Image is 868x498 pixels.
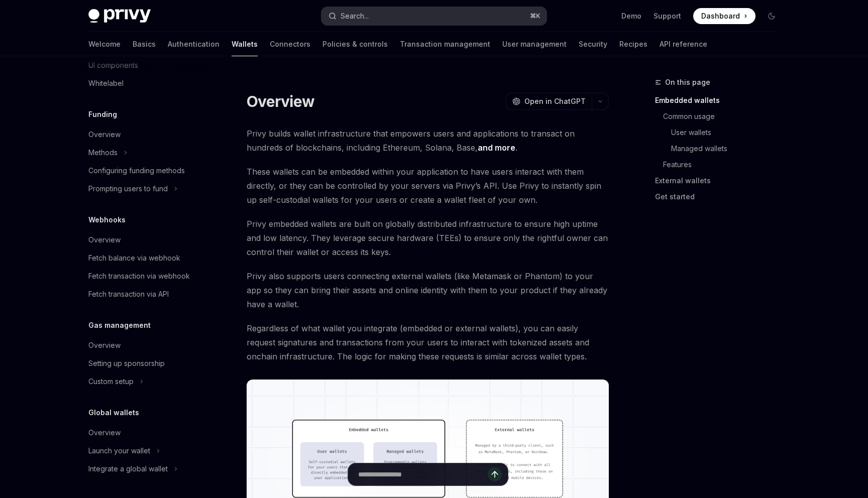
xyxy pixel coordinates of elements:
a: API reference [660,32,707,56]
a: Common usage [663,108,788,125]
a: Features [663,157,788,173]
a: Fetch balance via webhook [80,249,209,267]
a: Overview [80,336,209,354]
div: Methods [88,147,118,159]
div: Fetch transaction via API [88,288,169,300]
span: These wallets can be embedded within your application to have users interact with them directly, ... [247,165,609,207]
span: On this page [665,76,710,88]
a: Fetch transaction via API [80,285,209,303]
div: Prompting users to fund [88,183,168,195]
a: Basics [133,32,156,56]
h5: Funding [88,108,117,120]
div: Overview [88,427,121,439]
h5: Global wallets [88,407,139,419]
span: Dashboard [701,11,740,21]
div: Overview [88,234,121,246]
span: Regardless of what wallet you integrate (embedded or external wallets), you can easily request si... [247,321,609,363]
a: User management [502,32,567,56]
a: Configuring funding methods [80,162,209,180]
h5: Gas management [88,319,151,331]
img: dark logo [88,9,151,23]
a: and more [478,143,515,153]
a: Wallets [232,32,258,56]
div: Fetch balance via webhook [88,252,180,264]
a: Overview [80,231,209,249]
a: Get started [655,189,788,205]
a: Support [654,11,681,21]
div: Launch your wallet [88,445,150,457]
div: Overview [88,129,121,141]
button: Search...⌘K [321,7,547,25]
div: Overview [88,339,121,351]
div: Configuring funding methods [88,165,185,177]
button: Toggle dark mode [764,8,780,24]
span: Privy builds wallet infrastructure that empowers users and applications to transact on hundreds o... [247,127,609,155]
a: Recipes [619,32,647,56]
div: Custom setup [88,376,134,388]
h5: Webhooks [88,214,126,226]
a: Whitelabel [80,74,209,92]
a: Overview [80,424,209,442]
div: Whitelabel [88,77,124,89]
a: Demo [621,11,641,21]
span: Open in ChatGPT [524,96,586,106]
a: Policies & controls [322,32,388,56]
a: Authentication [168,32,220,56]
span: ⌘ K [530,12,540,20]
a: External wallets [655,173,788,189]
a: Connectors [270,32,310,56]
a: Overview [80,126,209,144]
span: Privy also supports users connecting external wallets (like Metamask or Phantom) to your app so t... [247,269,609,311]
a: User wallets [671,125,788,141]
div: Setting up sponsorship [88,357,165,369]
div: Integrate a global wallet [88,463,168,475]
a: Transaction management [400,32,490,56]
div: Search... [341,10,369,22]
a: Managed wallets [671,141,788,157]
a: Dashboard [693,8,755,24]
h1: Overview [247,92,314,110]
a: Fetch transaction via webhook [80,267,209,285]
a: Security [579,32,607,56]
div: Fetch transaction via webhook [88,270,190,282]
a: Embedded wallets [655,92,788,108]
a: Setting up sponsorship [80,354,209,372]
span: Privy embedded wallets are built on globally distributed infrastructure to ensure high uptime and... [247,217,609,259]
button: Open in ChatGPT [506,93,592,110]
button: Send message [488,467,502,481]
a: Welcome [88,32,121,56]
